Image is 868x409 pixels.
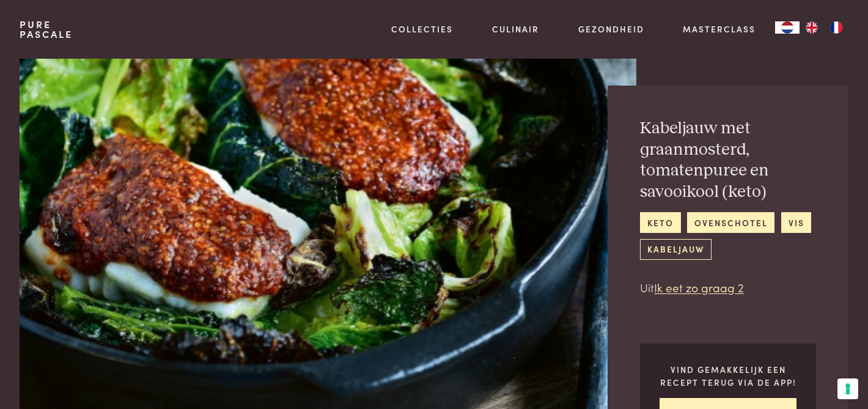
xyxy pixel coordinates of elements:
[687,212,774,232] a: ovenschotel
[640,118,816,202] h2: Kabeljauw met graanmosterd, tomatenpuree en savooikool (keto)
[492,23,539,35] a: Culinair
[391,23,453,35] a: Collecties
[800,21,848,34] ul: Language list
[20,20,73,39] a: PurePascale
[660,363,796,388] p: Vind gemakkelijk een recept terug via de app!
[654,279,744,295] a: Ik eet zo graag 2
[800,21,824,34] a: EN
[578,23,644,35] a: Gezondheid
[837,378,858,399] button: Uw voorkeuren voor toestemming voor trackingtechnologieën
[775,21,800,34] div: Language
[781,212,811,232] a: vis
[775,21,800,34] a: NL
[683,23,756,35] a: Masterclass
[640,212,680,232] a: keto
[775,21,848,34] aside: Language selected: Nederlands
[824,21,848,34] a: FR
[640,279,816,297] p: Uit
[640,239,711,259] a: kabeljauw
